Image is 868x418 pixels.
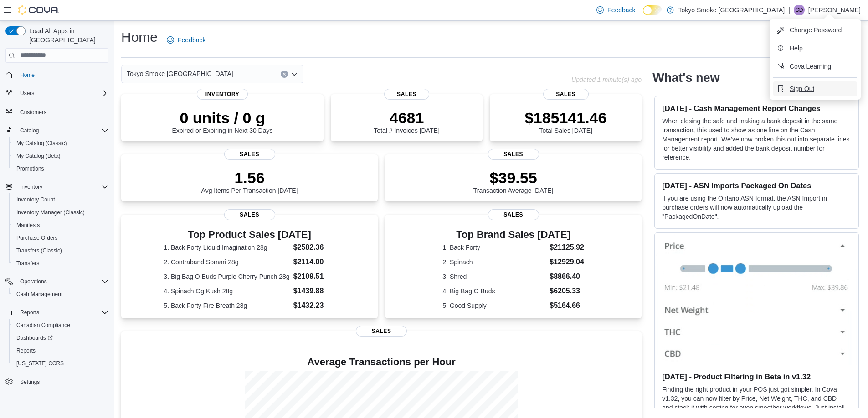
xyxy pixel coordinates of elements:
[9,332,112,344] a: Dashboards
[442,287,546,296] dt: 4. Big Bag O Buds
[16,125,108,136] span: Catalog
[5,65,108,412] nav: Complex example
[550,271,584,282] dd: $8866.40
[293,257,335,267] dd: $2114.00
[293,242,335,253] dd: $2582.36
[293,286,335,297] dd: $1439.88
[16,360,64,367] span: [US_STATE] CCRS
[13,245,108,256] span: Transfers (Classic)
[9,219,112,232] button: Manifests
[16,347,36,354] span: Reports
[13,345,108,356] span: Reports
[652,71,719,85] h2: What's new
[2,306,112,319] button: Reports
[678,5,785,15] p: Tokyo Smoke [GEOGRAPHIC_DATA]
[201,169,298,194] div: Avg Items Per Transaction [DATE]
[164,229,335,240] h3: Top Product Sales [DATE]
[773,41,857,55] button: Help
[281,71,288,78] button: Clear input
[16,376,108,388] span: Settings
[172,109,273,127] p: 0 units / 0 g
[9,319,112,332] button: Canadian Compliance
[16,181,46,192] button: Inventory
[442,229,584,240] h3: Top Brand Sales [DATE]
[16,276,108,287] span: Operations
[643,5,662,15] input: Dark Mode
[13,332,56,343] a: Dashboards
[773,81,857,96] button: Sign Out
[13,258,108,269] span: Transfers
[16,334,53,342] span: Dashboards
[20,378,40,386] span: Settings
[13,151,108,161] span: My Catalog (Beta)
[13,220,108,231] span: Manifests
[2,124,112,137] button: Catalog
[442,257,546,267] dt: 2. Spinach
[2,275,112,288] button: Operations
[178,35,205,45] span: Feedback
[16,140,67,147] span: My Catalog (Classic)
[164,287,289,296] dt: 4. Spinach Og Kush 28g
[488,149,539,160] span: Sales
[790,44,803,53] span: Help
[18,5,59,15] img: Cova
[790,25,842,35] span: Change Password
[16,181,108,192] span: Inventory
[13,207,88,218] a: Inventory Manager (Classic)
[16,69,108,81] span: Home
[13,163,108,174] span: Promotions
[9,137,112,150] button: My Catalog (Classic)
[224,149,275,160] span: Sales
[9,162,112,175] button: Promotions
[16,260,39,267] span: Transfers
[13,258,43,269] a: Transfers
[2,105,112,118] button: Customers
[20,278,47,285] span: Operations
[2,181,112,193] button: Inventory
[164,243,289,252] dt: 1. Back Forty Liquid Imagination 28g
[607,5,635,15] span: Feedback
[20,109,46,116] span: Customers
[16,165,44,172] span: Promotions
[13,289,66,300] a: Cash Management
[473,169,554,194] div: Transaction Average [DATE]
[9,232,112,244] button: Purchase Orders
[384,89,430,100] span: Sales
[550,242,584,253] dd: $21125.92
[16,234,58,242] span: Purchase Orders
[662,194,851,221] p: If you are using the Ontario ASN format, the ASN Import in purchase orders will now automatically...
[13,332,108,343] span: Dashboards
[20,90,34,97] span: Users
[164,301,289,310] dt: 5. Back Forty Fire Breath 28g
[128,357,634,368] h4: Average Transactions per Hour
[16,307,43,318] button: Reports
[26,26,108,45] span: Load All Apps in [GEOGRAPHIC_DATA]
[13,320,108,331] span: Canadian Compliance
[201,169,298,187] p: 1.56
[293,271,335,282] dd: $2109.51
[16,107,50,118] a: Customers
[550,257,584,267] dd: $12929.04
[473,169,554,187] p: $39.55
[9,288,112,301] button: Cash Management
[525,109,607,127] p: $185141.46
[488,209,539,220] span: Sales
[543,89,589,100] span: Sales
[172,109,273,134] div: Expired or Expiring in Next 30 Days
[773,23,857,37] button: Change Password
[795,5,803,15] span: CD
[16,152,61,160] span: My Catalog (Beta)
[224,209,275,220] span: Sales
[16,88,108,99] span: Users
[197,89,248,100] span: Inventory
[794,5,805,15] div: Corey Despres
[16,307,108,318] span: Reports
[2,68,112,81] button: Home
[356,326,407,337] span: Sales
[16,322,70,329] span: Canadian Compliance
[593,1,639,19] a: Feedback
[16,209,85,216] span: Inventory Manager (Classic)
[16,291,62,298] span: Cash Management
[127,68,233,79] span: Tokyo Smoke [GEOGRAPHIC_DATA]
[163,31,209,49] a: Feedback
